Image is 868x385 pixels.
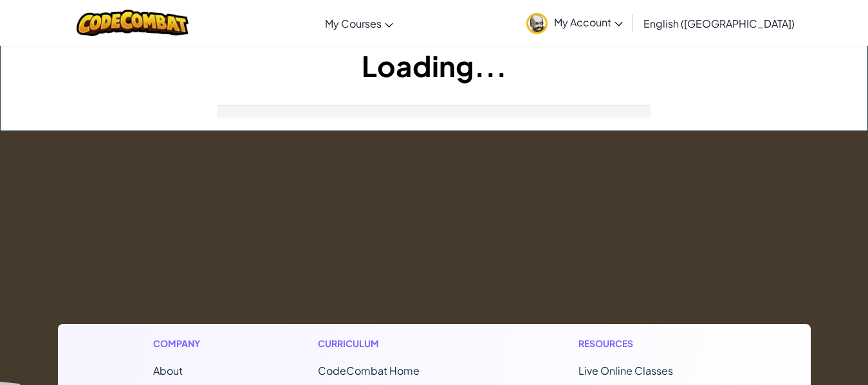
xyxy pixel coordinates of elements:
a: My Account [520,3,629,43]
a: About [153,364,183,377]
h1: Loading... [1,46,867,85]
span: English ([GEOGRAPHIC_DATA]) [643,17,795,30]
span: CodeCombat Home [318,364,420,377]
a: English ([GEOGRAPHIC_DATA]) [637,6,801,40]
a: Live Online Classes [578,364,673,377]
a: My Courses [319,6,400,40]
span: My Account [554,15,623,29]
span: My Courses [325,17,382,30]
h1: Resources [578,337,716,350]
img: CodeCombat logo [77,10,189,36]
h1: Curriculum [318,337,474,350]
img: avatar [526,13,548,34]
h1: Company [153,337,213,350]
